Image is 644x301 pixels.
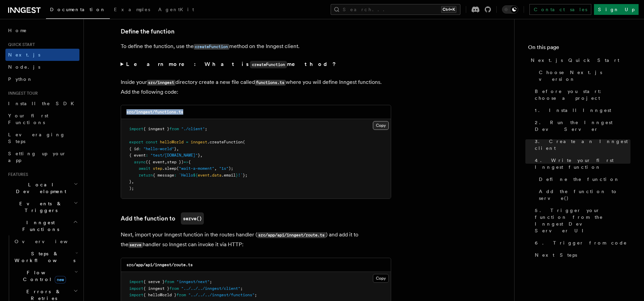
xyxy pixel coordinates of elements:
[8,76,33,82] span: Python
[5,179,79,198] button: Local Development
[528,43,630,54] h4: On this page
[229,166,233,171] span: );
[121,27,174,36] a: Define the function
[181,212,204,225] code: serve()
[532,85,630,104] a: Before you start: choose a project
[143,293,176,297] span: { helloWorld }
[134,160,146,164] span: async
[153,173,174,178] span: { message
[532,116,630,135] a: 2. Run the Inngest Dev Server
[243,140,245,144] span: (
[250,61,287,68] code: createFunction
[169,286,179,291] span: from
[191,140,207,144] span: inngest
[5,172,28,177] span: Features
[121,42,391,51] p: To define the function, use the method on the Inngest client.
[5,219,73,233] span: Inngest Functions
[205,126,207,131] span: ;
[132,179,134,184] span: ,
[5,91,38,96] span: Inngest tour
[128,242,143,248] code: serve
[146,160,165,164] span: ({ event
[539,176,620,183] span: Define the function
[12,248,79,267] button: Steps & Workflows
[5,216,79,235] button: Inngest Functions
[221,173,236,178] span: .email
[158,7,194,12] span: AgentKit
[536,185,630,204] a: Add the function to serve()
[210,279,212,284] span: ;
[532,154,630,173] a: 4. Write your first Inngest function
[5,200,74,214] span: Events & Triggers
[179,166,214,171] span: "wait-a-moment"
[535,119,630,133] span: 2. Run the Inngest Dev Server
[139,166,150,171] span: await
[126,61,337,67] strong: Learn more: What is method?
[207,140,243,144] span: .createFunction
[539,69,630,83] span: Choose Next.js version
[536,173,630,185] a: Define the function
[535,207,630,234] span: 5. Trigger your function from the Inngest Dev Server UI
[153,166,162,171] span: step
[121,230,391,250] p: Next, import your Inngest function in the routes handler ( ) and add it to the handler so Inngest...
[535,88,630,101] span: Before you start: choose a project
[5,147,79,166] a: Setting up your app
[146,153,148,158] span: :
[373,121,389,130] button: Copy
[200,153,202,158] span: ,
[536,66,630,85] a: Choose Next.js version
[8,64,40,70] span: Node.js
[129,279,143,284] span: import
[139,146,141,151] span: :
[212,173,221,178] span: data
[12,250,75,264] span: Steps & Workflows
[255,293,257,297] span: ;
[8,101,78,106] span: Install the SDK
[5,73,79,85] a: Python
[5,181,74,195] span: Local Development
[194,44,229,50] code: createFunction
[8,132,65,144] span: Leveraging Steps
[146,140,158,144] span: const
[5,49,79,61] a: Next.js
[121,60,391,69] summary: Learn more: What iscreateFunctionmethod?
[214,166,217,171] span: ,
[188,160,191,164] span: {
[139,173,153,178] span: return
[198,153,200,158] span: }
[129,140,143,144] span: export
[594,4,639,15] a: Sign Up
[129,179,132,184] span: }
[121,77,391,97] p: Inside your directory create a new file called where you will define Inngest functions. Add the f...
[15,239,84,244] span: Overview
[8,151,66,163] span: Setting up your app
[331,4,460,15] button: Search...Ctrl+K
[179,173,193,178] span: `Hello
[193,173,198,178] span: ${
[165,279,174,284] span: from
[147,80,175,86] code: src/inngest
[5,61,79,73] a: Node.js
[236,173,238,178] span: }
[257,232,326,238] code: src/app/api/inngest/route.ts
[165,160,167,164] span: ,
[219,166,229,171] span: "1s"
[240,286,243,291] span: ;
[528,54,630,66] a: Next.js Quick Start
[532,204,630,237] a: 5. Trigger your function from the Inngest Dev Server UI
[12,235,79,248] a: Overview
[8,52,40,57] span: Next.js
[535,157,630,170] span: 4. Write your first Inngest function
[129,153,146,158] span: { event
[210,173,212,178] span: .
[143,279,165,284] span: { serve }
[176,146,179,151] span: ,
[55,276,66,283] span: new
[176,293,186,297] span: from
[160,140,184,144] span: helloWorld
[50,7,106,12] span: Documentation
[181,126,205,131] span: "./client"
[174,146,176,151] span: }
[502,5,518,14] button: Toggle dark mode
[143,286,169,291] span: { inngest }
